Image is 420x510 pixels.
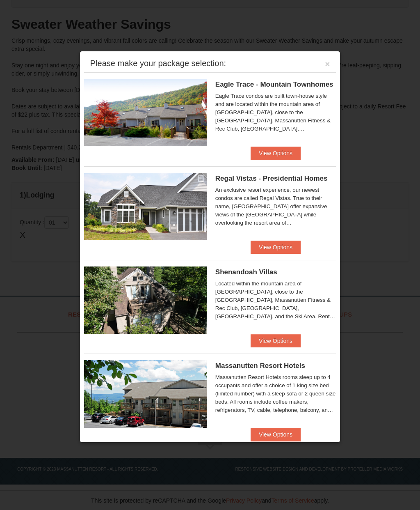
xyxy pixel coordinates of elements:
[325,60,330,68] button: ×
[251,428,301,441] button: View Options
[215,373,336,414] div: Massanutten Resort Hotels rooms sleep up to 4 occupants and offer a choice of 1 king size bed (li...
[215,362,305,370] span: Massanutten Resort Hotels
[251,334,301,347] button: View Options
[90,59,226,67] div: Please make your package selection:
[215,175,328,182] span: Regal Vistas - Presidential Homes
[215,92,336,133] div: Eagle Trace condos are built town-house style and are located within the mountain area of [GEOGRA...
[215,186,336,227] div: An exclusive resort experience, our newest condos are called Regal Vistas. True to their name, [G...
[251,241,301,254] button: View Options
[215,268,277,276] span: Shenandoah Villas
[84,79,207,146] img: 19218983-1-9b289e55.jpg
[251,147,301,160] button: View Options
[84,266,207,334] img: 19219019-2-e70bf45f.jpg
[215,280,336,321] div: Located within the mountain area of [GEOGRAPHIC_DATA], close to the [GEOGRAPHIC_DATA], Massanutte...
[215,80,333,88] span: Eagle Trace - Mountain Townhomes
[84,173,207,240] img: 19218991-1-902409a9.jpg
[84,360,207,427] img: 19219026-1-e3b4ac8e.jpg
